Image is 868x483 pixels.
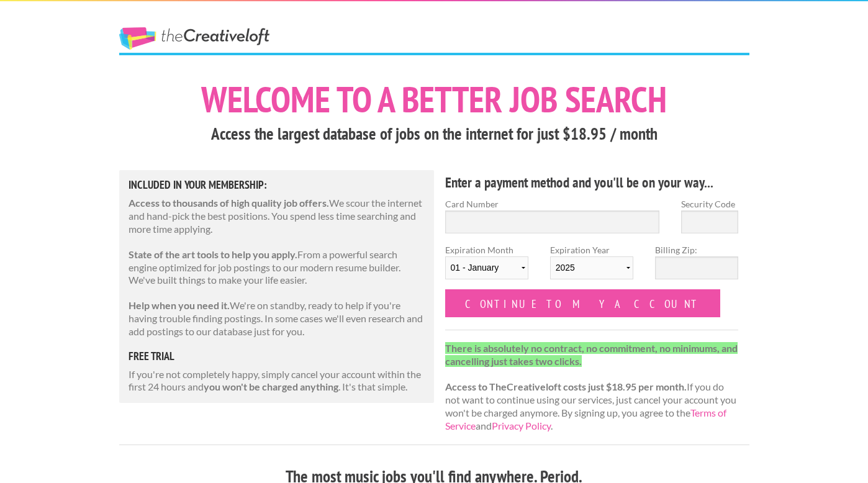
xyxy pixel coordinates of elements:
p: From a powerful search engine optimized for job postings to our modern resume builder. We've buil... [129,248,425,287]
h4: Enter a payment method and you'll be on your way... [445,173,739,192]
h1: Welcome to a better job search [119,81,749,117]
strong: There is absolutely no contract, no commitment, no minimums, and cancelling just takes two clicks. [445,342,738,367]
a: The Creative Loft [119,27,269,50]
strong: Access to thousands of high quality job offers. [129,197,329,209]
h5: free trial [129,351,425,362]
p: We're on standby, ready to help if you're having trouble finding postings. In some cases we'll ev... [129,299,425,338]
h3: Access the largest database of jobs on the internet for just $18.95 / month [119,122,749,146]
a: Privacy Policy [492,420,551,431]
strong: you won't be charged anything [204,381,338,392]
strong: Access to TheCreativeloft costs just $18.95 per month. [445,381,687,392]
label: Security Code [681,197,738,210]
select: Expiration Month [445,256,528,279]
a: Terms of Service [445,407,726,431]
strong: Help when you need it. [129,299,230,311]
label: Expiration Month [445,243,528,289]
select: Expiration Year [550,256,633,279]
p: We scour the internet and hand-pick the best positions. You spend less time searching and more ti... [129,197,425,235]
label: Billing Zip: [655,243,738,256]
label: Expiration Year [550,243,633,289]
strong: State of the art tools to help you apply. [129,248,297,260]
p: If you're not completely happy, simply cancel your account within the first 24 hours and . It's t... [129,368,425,394]
p: If you do not want to continue using our services, just cancel your account you won't be charged ... [445,342,739,433]
h5: Included in Your Membership: [129,179,425,191]
input: Continue to my account [445,289,721,317]
label: Card Number [445,197,660,210]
